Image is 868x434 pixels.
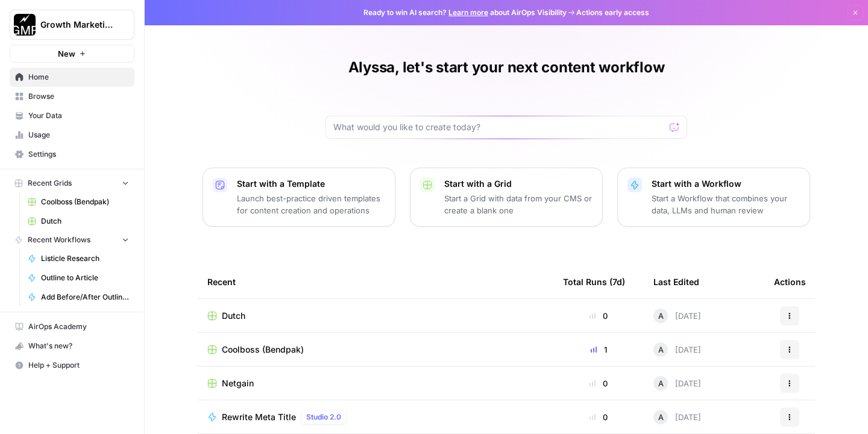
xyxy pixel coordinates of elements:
span: Settings [28,149,129,160]
div: 0 [563,310,634,322]
span: Studio 2.0 [306,412,341,423]
a: Dutch [207,310,544,322]
a: Add Before/After Outline to KB [22,288,134,307]
a: Listicle Research [22,249,134,268]
input: What would you like to create today? [333,121,665,133]
span: Rewrite Meta Title [222,411,296,423]
span: Outline to Article [41,272,129,283]
div: What's new? [10,337,134,355]
a: Your Data [10,106,134,125]
span: A [658,344,664,356]
p: Start a Grid with data from your CMS or create a blank one [444,192,593,216]
div: Recent [207,265,544,298]
span: New [58,48,75,60]
button: What's new? [10,336,134,356]
img: Growth Marketing Pro Logo [14,14,36,36]
span: A [658,411,664,423]
span: Listicle Research [41,253,129,264]
button: Workspace: Growth Marketing Pro [10,10,134,40]
div: [DATE] [653,309,701,323]
a: Dutch [22,212,134,231]
span: AirOps Academy [28,321,129,332]
a: Coolboss (Bendpak) [207,344,544,356]
span: Dutch [222,310,245,322]
a: Netgain [207,377,544,389]
span: Netgain [222,377,254,389]
span: Browse [28,91,129,102]
button: New [10,45,134,63]
div: 1 [563,344,634,356]
a: Browse [10,87,134,106]
a: Learn more [448,8,488,17]
a: Coolboss (Bendpak) [22,192,134,212]
span: Help + Support [28,360,129,371]
p: Start a Workflow that combines your data, LLMs and human review [652,192,800,216]
div: [DATE] [653,410,701,424]
button: Start with a GridStart a Grid with data from your CMS or create a blank one [410,168,603,227]
span: Your Data [28,110,129,121]
span: Coolboss (Bendpak) [41,197,129,207]
a: Home [10,68,134,87]
span: Recent Grids [28,178,72,189]
div: Last Edited [653,265,699,298]
button: Start with a WorkflowStart a Workflow that combines your data, LLMs and human review [617,168,810,227]
div: 0 [563,411,634,423]
span: Usage [28,130,129,140]
span: Ready to win AI search? about AirOps Visibility [363,7,567,18]
span: Add Before/After Outline to KB [41,292,129,303]
div: [DATE] [653,342,701,357]
span: A [658,310,664,322]
span: A [658,377,664,389]
p: Start with a Template [237,178,385,190]
span: Recent Workflows [28,234,90,245]
p: Start with a Workflow [652,178,800,190]
a: AirOps Academy [10,317,134,336]
a: Usage [10,125,134,145]
h1: Alyssa, let's start your next content workflow [348,58,665,77]
div: 0 [563,377,634,389]
button: Recent Workflows [10,231,134,249]
a: Outline to Article [22,268,134,288]
div: [DATE] [653,376,701,391]
button: Start with a TemplateLaunch best-practice driven templates for content creation and operations [203,168,395,227]
button: Recent Grids [10,174,134,192]
span: Dutch [41,216,129,227]
p: Start with a Grid [444,178,593,190]
p: Launch best-practice driven templates for content creation and operations [237,192,385,216]
div: Total Runs (7d) [563,265,625,298]
a: Rewrite Meta TitleStudio 2.0 [207,410,544,424]
div: Actions [774,265,806,298]
a: Settings [10,145,134,164]
span: Home [28,72,129,83]
span: Coolboss (Bendpak) [222,344,304,356]
span: Growth Marketing Pro [40,19,113,31]
span: Actions early access [576,7,649,18]
button: Help + Support [10,356,134,375]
